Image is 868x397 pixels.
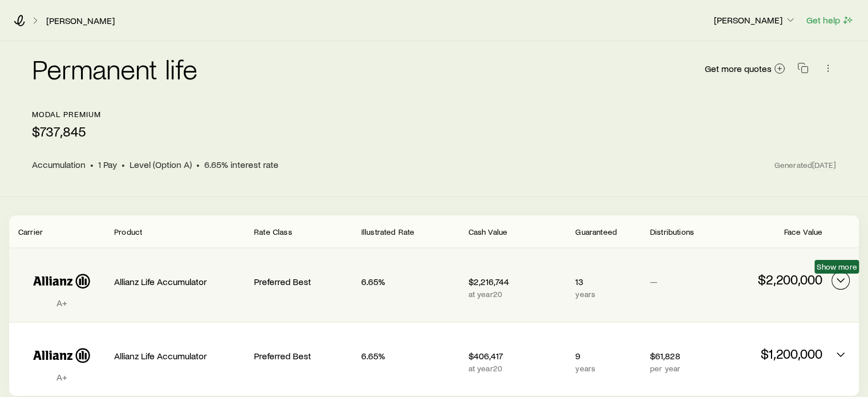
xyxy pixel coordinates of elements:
[714,14,796,26] p: [PERSON_NAME]
[575,227,617,236] span: Guaranteed
[704,62,786,75] a: Get more quotes
[32,55,197,82] h2: Permanent life
[469,350,567,362] p: $406,417
[254,276,352,287] p: Preferred Best
[575,364,641,373] p: years
[724,271,822,287] p: $2,200,000
[32,123,100,139] p: $737,845
[817,262,857,271] span: Show more
[812,160,836,170] span: [DATE]
[18,297,105,308] p: A+
[650,350,716,362] p: $61,828
[46,15,115,26] a: [PERSON_NAME]
[9,215,859,396] div: Permanent quotes
[98,159,117,170] span: 1 Pay
[784,227,822,236] span: Face Value
[254,350,352,362] p: Preferred Best
[32,159,86,170] span: Accumulation
[469,364,567,373] p: at year 20
[650,227,694,236] span: Distributions
[196,159,200,170] span: •
[650,276,716,287] p: —
[650,364,716,373] p: per year
[705,64,772,73] span: Get more quotes
[361,227,415,236] span: Illustrated Rate
[254,227,292,236] span: Rate Class
[575,350,641,362] p: 9
[469,276,567,287] p: $2,216,744
[90,159,94,170] span: •
[575,290,641,299] p: years
[713,14,797,27] button: [PERSON_NAME]
[724,346,822,362] p: $1,200,000
[114,276,245,287] p: Allianz Life Accumulator
[806,14,854,27] button: Get help
[18,227,43,236] span: Carrier
[130,159,192,170] span: Level (Option A)
[114,350,245,362] p: Allianz Life Accumulator
[469,290,567,299] p: at year 20
[114,227,142,236] span: Product
[575,276,641,287] p: 13
[32,110,100,119] p: modal premium
[469,227,508,236] span: Cash Value
[361,350,459,362] p: 6.65%
[18,371,105,383] p: A+
[122,159,125,170] span: •
[361,276,459,287] p: 6.65%
[204,159,278,170] span: 6.65% interest rate
[774,160,836,170] span: Generated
